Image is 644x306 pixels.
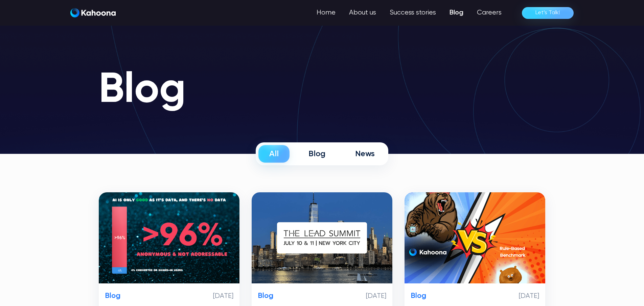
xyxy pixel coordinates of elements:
a: Let’s Talk! [522,7,574,19]
p: [DATE] [213,292,233,300]
div: Let’s Talk! [535,7,560,18]
a: About us [342,6,383,20]
img: Kahoona logo white [70,8,116,18]
div: All [269,149,279,159]
a: Careers [470,6,508,20]
div: News [355,149,375,159]
p: Blog [258,291,273,300]
a: Blog [443,6,470,20]
p: Blog [411,291,426,300]
h1: Blog [99,67,545,113]
a: home [70,8,116,18]
p: [DATE] [519,292,539,300]
div: Blog [308,149,325,159]
a: Home [310,6,342,20]
p: [DATE] [366,292,386,300]
p: Blog [105,291,120,300]
a: Success stories [383,6,443,20]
